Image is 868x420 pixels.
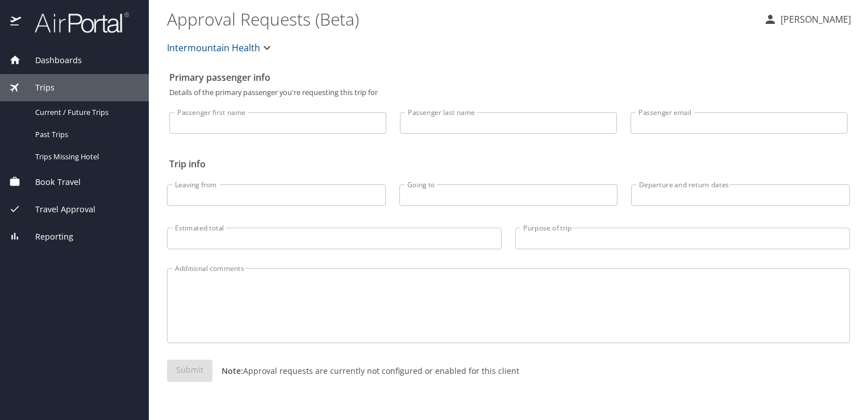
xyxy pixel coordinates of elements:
[777,13,851,26] p: [PERSON_NAME]
[35,129,135,140] span: Past Trips
[21,203,95,216] span: Travel Approval
[759,9,856,30] button: [PERSON_NAME]
[169,155,848,173] h2: Trip info
[169,68,848,87] h2: Primary passenger info
[21,54,82,67] span: Dashboards
[162,36,278,59] button: Intermountain Health
[10,11,22,34] img: icon-airportal.png
[21,176,81,188] span: Book Travel
[167,40,260,56] span: Intermountain Health
[21,81,55,94] span: Trips
[169,89,848,96] p: Details of the primary passenger you're requesting this trip for
[35,151,135,162] span: Trips Missing Hotel
[35,107,135,118] span: Current / Future Trips
[22,11,129,34] img: airportal-logo.png
[212,365,519,377] p: Approval requests are currently not configured or enabled for this client
[222,365,243,376] strong: Note:
[167,1,754,36] h1: Approval Requests (Beta)
[21,230,73,243] span: Reporting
